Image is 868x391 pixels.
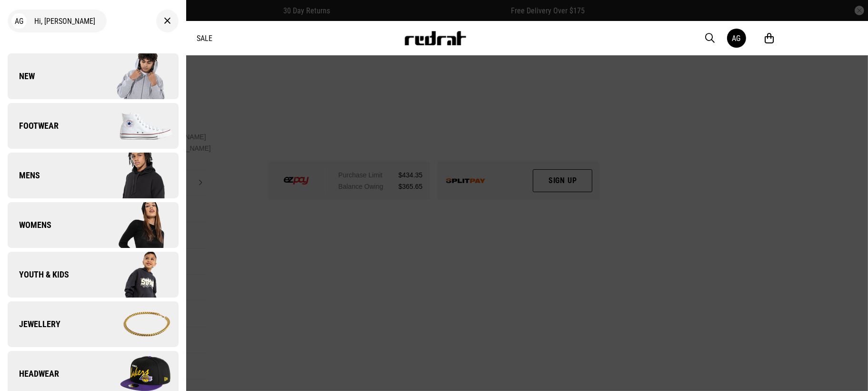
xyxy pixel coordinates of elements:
img: Company [93,201,178,249]
img: Redrat logo [404,31,467,45]
span: Jewellery [8,319,60,330]
a: Jewellery Company [8,301,179,347]
div: Hi, [PERSON_NAME] [8,10,107,32]
a: New Company [8,53,179,99]
span: Footwear [8,120,59,132]
span: New [8,71,35,82]
div: AG [11,13,27,29]
a: Footwear Company [8,103,179,149]
img: Company [93,251,178,298]
div: AG [732,34,741,43]
span: Womens [8,219,51,231]
img: Company [93,52,178,100]
a: Womens Company [8,202,179,248]
a: Sale [197,34,213,43]
span: Headwear [8,368,59,380]
span: Mens [8,170,40,181]
button: Open LiveChat chat widget [8,4,36,32]
img: Company [93,102,178,150]
span: Youth & Kids [8,269,69,280]
img: Company [93,152,178,199]
a: Mens Company [8,153,179,198]
img: Company [93,300,178,348]
a: Youth & Kids Company [8,252,179,298]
